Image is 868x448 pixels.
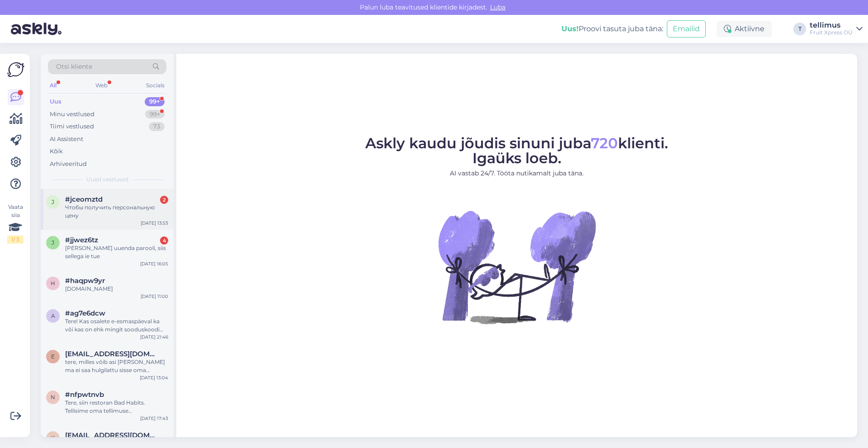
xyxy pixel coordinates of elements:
div: Tiimi vestlused [50,122,94,131]
div: [DATE] 13:53 [141,220,168,226]
span: e [51,353,55,360]
div: 73 [149,122,165,131]
span: Askly kaudu jõudis sinuni juba klienti. Igaüks loeb. [365,134,668,167]
img: Askly Logo [7,61,24,78]
span: k [51,434,55,441]
span: n [51,394,55,401]
div: Web [94,80,109,91]
div: [DATE] 21:46 [140,334,168,340]
div: Socials [144,80,166,91]
div: Tere, siin restoran Bad Habits. Tellisime oma tellimuse [PERSON_NAME] 10-ks. Kell 12 helistasin k... [65,399,168,415]
div: 2 [160,196,168,204]
div: [DATE] 16:05 [140,260,168,267]
span: Luba [487,3,508,11]
span: #nfpwtnvb [65,391,104,399]
div: tellimus [810,22,853,29]
div: All [48,80,58,91]
div: [DATE] 17:43 [140,415,168,422]
div: Fruit Xpress OÜ [810,29,853,36]
span: j [52,198,54,205]
span: #jjwez6tz [65,236,98,244]
img: No Chat active [435,185,598,348]
div: Aktiivne [717,21,772,37]
div: tere, milles võib asi [PERSON_NAME] ma ei saa hulgilattu sisse oma kasutaja ja parooliga? [65,358,168,374]
div: [DOMAIN_NAME] [65,285,168,293]
div: 99+ [145,110,165,119]
div: Чтобы получить персональную цену [65,203,168,220]
span: elevant@elevant.ee [65,350,159,358]
div: Proovi tasuta juba täna: [561,24,663,34]
span: a [51,312,55,319]
span: j [52,239,54,246]
div: T [793,23,806,35]
div: Minu vestlused [50,110,94,119]
div: AI Assistent [50,135,83,144]
p: AI vastab 24/7. Tööta nutikamalt juba täna. [365,169,668,178]
div: 4 [160,236,168,245]
span: #ag7e6dcw [65,309,105,317]
b: Uus! [561,24,579,33]
div: 99+ [145,97,165,106]
a: tellimusFruit Xpress OÜ [810,22,863,36]
span: kadiprants8@gmail.com [65,431,159,439]
div: Kõik [50,147,63,156]
div: Vaata siia [7,203,24,244]
span: h [51,280,55,287]
div: [DATE] 13:04 [140,374,168,381]
span: #haqpw9yr [65,277,105,285]
span: Uued vestlused [86,175,128,184]
div: Tere! Kas osalete e-esmaspäeval ka või kas on ehk mingit sooduskoodi jagada? [65,317,168,334]
div: Arhiveeritud [50,160,87,169]
span: #jceomztd [65,195,103,203]
div: Uus [50,97,61,106]
button: Emailid [667,20,706,38]
span: 720 [591,134,618,152]
div: 1 / 3 [7,236,24,244]
div: [DATE] 11:00 [141,293,168,300]
div: [PERSON_NAME] uuenda parooli, siis sellega ie tue [65,244,168,260]
span: Otsi kliente [56,62,92,71]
